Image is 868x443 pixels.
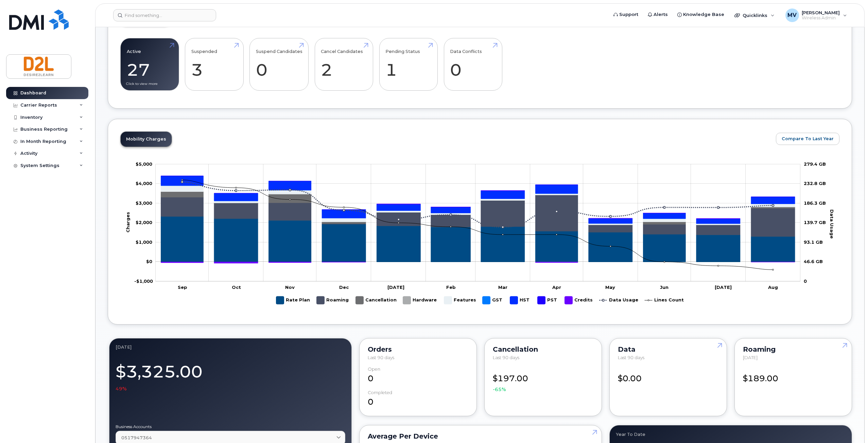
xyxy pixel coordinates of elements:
tspan: Sep [178,284,187,290]
div: Average per Device [368,433,593,439]
g: HST [510,294,531,307]
a: Pending Status 1 [385,42,431,87]
tspan: Data Usage [829,209,835,239]
button: Compare To Last Year [776,133,839,145]
g: $0 [136,220,152,225]
div: August 2025 [116,345,345,350]
g: $0 [136,161,152,167]
a: Data Conflicts 0 [450,42,496,87]
a: Suspend Candidates 0 [256,42,302,87]
tspan: 46.6 GB [804,259,823,264]
g: $0 [134,278,153,284]
span: Alerts [654,11,668,18]
div: $197.00 [493,367,593,393]
tspan: $5,000 [136,161,152,167]
tspan: Charges [125,212,131,233]
tspan: [DATE] [387,284,404,290]
tspan: 139.7 GB [804,220,826,225]
span: -65% [493,386,506,393]
div: Cancellation [493,347,593,352]
g: Credits [565,294,593,307]
g: Features [444,294,476,307]
div: Orders [368,347,468,352]
div: Michael Vandenheuvel [781,8,852,22]
span: 0517947364 [121,435,152,441]
g: PST [538,294,558,307]
tspan: -$1,000 [134,278,153,284]
g: $0 [136,200,152,206]
tspan: $0 [146,259,152,264]
tspan: [DATE] [715,284,732,290]
g: $0 [136,239,152,245]
g: Legend [276,294,684,307]
label: Business Accounts [116,425,345,429]
span: Last 90 days [368,355,394,360]
tspan: Nov [285,284,295,290]
span: Last 90 days [618,355,644,360]
a: Cancel Candidates 2 [321,42,367,87]
tspan: Mar [498,284,507,290]
g: Cancellation [356,294,397,307]
g: Roaming [317,294,349,307]
g: Lines Count [645,294,684,307]
g: Cancellation [161,192,795,225]
tspan: 93.1 GB [804,239,823,245]
tspan: Dec [339,284,349,290]
div: Data [618,347,718,352]
span: 49% [116,385,127,392]
g: PST [161,176,795,219]
span: Knowledge Base [683,11,724,18]
tspan: Aug [768,284,778,290]
a: Support [609,8,643,21]
tspan: Oct [232,284,241,290]
div: Year to Date [616,431,846,437]
span: [PERSON_NAME] [802,10,840,15]
tspan: $1,000 [136,239,152,245]
g: Features [161,186,795,225]
span: Last 90 days [493,355,519,360]
div: Roaming [743,347,844,352]
g: Rate Plan [276,294,310,307]
span: Compare To Last Year [782,135,834,142]
tspan: $3,000 [136,200,152,206]
tspan: 279.4 GB [804,161,826,167]
div: 0 [368,390,468,408]
div: $189.00 [743,367,844,384]
span: Quicklinks [743,13,767,18]
span: [DATE] [743,355,758,360]
div: Open [368,367,380,372]
span: Support [619,11,638,18]
tspan: $2,000 [136,220,152,225]
g: HST [161,176,795,224]
a: Mobility Charges [121,132,172,147]
tspan: 0 [804,278,807,284]
tspan: Apr [552,284,561,290]
div: 0 [368,367,468,384]
tspan: 186.3 GB [804,200,826,206]
div: completed [368,390,392,395]
tspan: May [605,284,615,290]
a: Alerts [643,8,673,21]
g: $0 [136,181,152,186]
tspan: $4,000 [136,181,152,186]
div: $3,325.00 [116,358,345,392]
div: $0.00 [618,367,718,384]
g: Hardware [403,294,437,307]
input: Find something... [113,9,216,21]
a: Suspended 3 [191,42,237,87]
a: Active 27 [127,42,173,87]
span: Wireless Admin [802,15,840,21]
div: Quicklinks [730,8,779,22]
tspan: Feb [446,284,456,290]
tspan: Jun [660,284,669,290]
g: Roaming [161,195,795,237]
g: Rate Plan [161,217,795,262]
tspan: 232.8 GB [804,181,826,186]
span: MV [787,11,797,19]
a: Knowledge Base [673,8,729,21]
g: GST [483,294,503,307]
g: Data Usage [600,294,638,307]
